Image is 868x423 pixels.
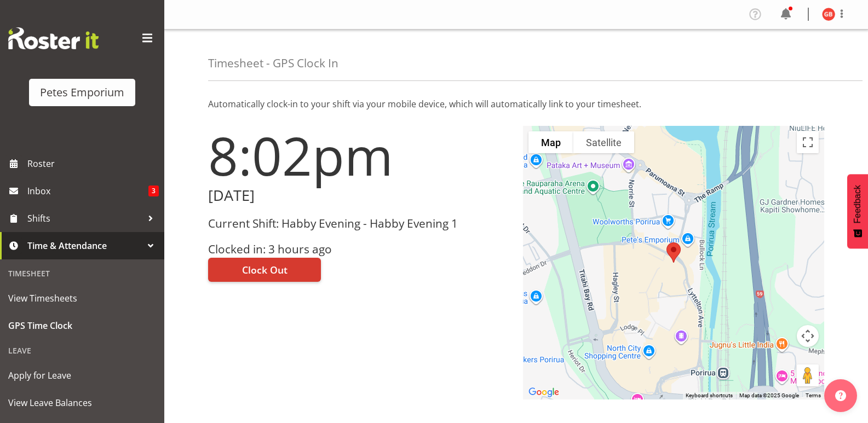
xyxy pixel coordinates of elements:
[822,8,835,21] img: gillian-byford11184.jpg
[8,317,156,334] span: GPS Time Clock
[526,385,562,399] a: Open this area in Google Maps (opens a new window)
[27,237,142,254] span: Time & Attendance
[208,217,510,230] h3: Current Shift: Habby Evening - Habby Evening 1
[8,395,156,411] span: View Leave Balances
[739,392,799,398] span: Map data ©2025 Google
[797,325,819,347] button: Map camera controls
[208,243,510,256] h3: Clocked in: 3 hours ago
[27,183,148,199] span: Inbox
[853,185,863,223] span: Feedback
[573,131,634,153] button: Show satellite imagery
[686,392,733,399] button: Keyboard shortcuts
[27,155,159,172] span: Roster
[3,362,162,389] a: Apply for Leave
[3,262,162,285] div: Timesheet
[8,290,156,306] span: View Timesheets
[208,187,510,204] h2: [DATE]
[806,392,821,398] a: Terms (opens in new tab)
[208,258,321,282] button: Clock Out
[8,367,156,384] span: Apply for Leave
[797,131,819,153] button: Toggle fullscreen view
[528,131,573,153] button: Show street map
[3,312,162,339] a: GPS Time Clock
[835,390,846,401] img: help-xxl-2.png
[526,385,562,399] img: Google
[208,97,824,111] p: Automatically clock-in to your shift via your mobile device, which will automatically link to you...
[8,27,99,49] img: Rosterit website logo
[3,285,162,312] a: View Timesheets
[847,174,868,248] button: Feedback - Show survey
[40,84,124,101] div: Petes Emporium
[3,339,162,362] div: Leave
[208,57,338,69] h4: Timesheet - GPS Clock In
[148,186,159,196] span: 3
[797,364,819,386] button: Drag Pegman onto the map to open Street View
[208,126,510,185] h1: 8:02pm
[27,210,142,227] span: Shifts
[3,389,162,416] a: View Leave Balances
[242,263,288,277] span: Clock Out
